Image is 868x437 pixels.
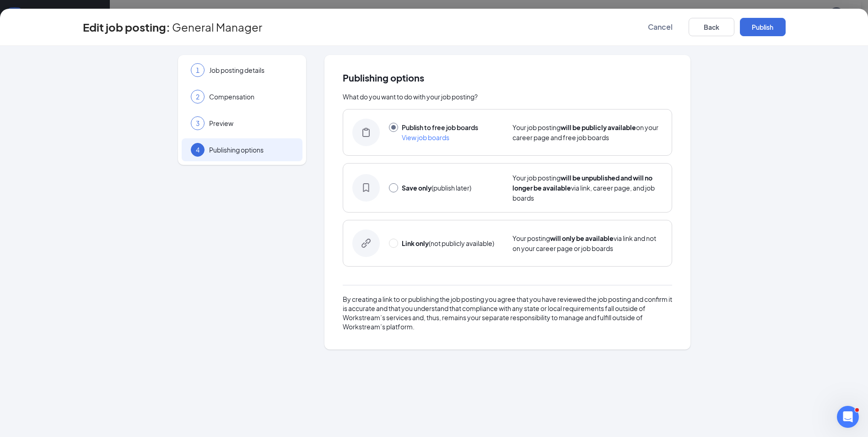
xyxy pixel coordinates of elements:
[561,123,636,131] strong: will be publicly available
[402,184,431,192] strong: Save only
[402,123,478,131] span: Publish to free job boards
[512,234,656,252] span: Your posting via link and not on your career page or job boards
[361,239,371,248] svg: LinkOnlyIcon
[550,234,614,242] strong: will only be available
[740,18,786,36] button: Publish
[172,22,262,32] span: General Manager
[402,239,429,247] strong: Link only
[648,22,673,32] span: Cancel
[402,133,449,142] span: View job boards
[402,184,471,192] span: (publish later)
[196,119,199,128] span: 3
[343,93,478,101] span: What do you want to do with your job posting?
[196,66,199,75] span: 1
[209,119,293,128] span: Preview
[196,92,199,101] span: 2
[361,128,371,137] svg: BoardIcon
[637,18,683,36] button: Cancel
[343,295,672,331] div: By creating a link to or publishing the job posting you agree that you have reviewed the job post...
[837,406,859,428] iframe: Intercom live chat
[343,73,672,82] span: Publishing options
[209,92,293,101] span: Compensation
[512,123,658,142] span: Your job posting on your career page and free job boards
[196,145,199,154] span: 4
[83,19,170,35] h3: Edit job posting:
[689,18,734,36] button: Back
[209,66,293,75] span: Job posting details
[361,183,371,192] svg: SaveOnlyIcon
[512,174,652,192] strong: will be unpublished and will no longer be available
[402,239,494,247] span: (not publicly available)
[512,174,655,202] span: Your job posting via link, career page, and job boards
[209,145,293,154] span: Publishing options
